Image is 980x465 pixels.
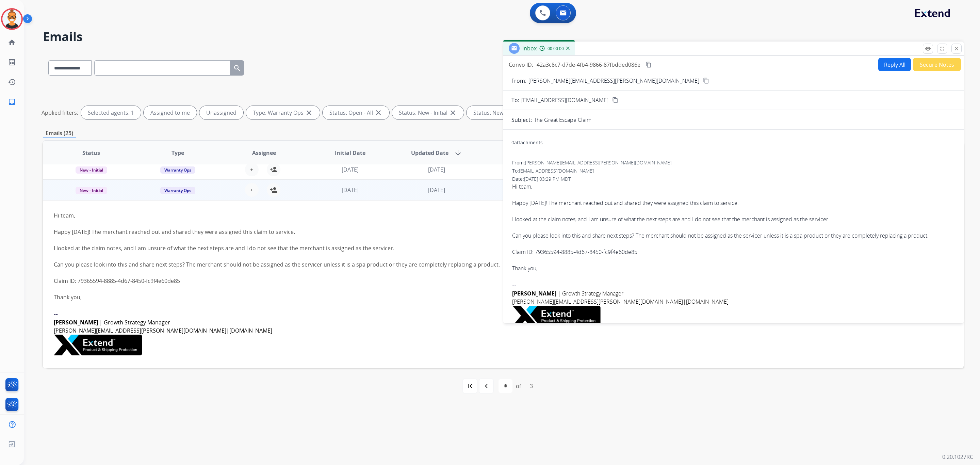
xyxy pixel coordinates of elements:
a: [PERSON_NAME][EMAIL_ADDRESS][PERSON_NAME][DOMAIN_NAME] [512,298,683,305]
b: -- [54,311,58,317]
span: Updated Date [411,149,448,157]
a: Claim ID: 79365594-8885-4d67-8450-fc9f4e60de85 [54,277,180,285]
mat-icon: person_add [269,186,278,194]
mat-icon: home [8,38,16,47]
div: Hi team, [54,211,780,220]
div: Happy [DATE]! The merchant reached out and shared they were assigned this claim to service. [54,228,780,236]
button: Secure Notes [913,58,961,71]
div: To: [512,167,955,174]
mat-icon: person_add [269,165,278,174]
p: To: [511,96,519,104]
div: Can you please look into this and share next steps? The merchant should not be assigned as the se... [54,260,780,269]
span: Inbox [522,45,537,52]
font: | [512,298,729,305]
span: [PERSON_NAME] [54,319,98,326]
div: Selected agents: 1 [81,106,141,119]
div: Hi team, [512,182,955,191]
mat-icon: remove_red_eye [925,46,931,52]
div: of [516,382,521,390]
span: [PERSON_NAME][EMAIL_ADDRESS][PERSON_NAME][DOMAIN_NAME] [525,159,671,166]
mat-icon: first_page [466,382,474,390]
div: Happy [DATE]! The merchant reached out and shared they were assigned this claim to service. [512,199,955,207]
mat-icon: arrow_downward [454,149,462,157]
mat-icon: content_copy [703,78,709,84]
div: Status: New - Initial [392,106,464,119]
span: + [250,165,253,174]
p: Applied filters: [42,109,78,117]
span: Status [82,149,100,157]
span: [PERSON_NAME] [512,290,556,297]
div: Status: Open - All [323,106,389,119]
mat-icon: close [374,109,382,117]
b: -- [512,282,516,288]
p: From: [511,77,526,85]
mat-icon: search [233,64,241,72]
mat-icon: navigate_before [482,382,490,390]
span: New - Initial [76,187,107,194]
div: attachments [511,139,543,146]
span: Warranty Ops [160,187,195,194]
font: | [54,327,272,334]
a: Claim ID: 79365594-8885-4d67-8450-fc9f4e60de85 [512,248,637,256]
span: [DATE] [342,166,359,173]
h2: Emails [43,30,964,44]
span: New - Initial [76,166,107,174]
a: [DOMAIN_NAME] [686,298,729,305]
mat-icon: inbox [8,98,16,106]
span: Type [171,149,184,157]
span: [DATE] [428,166,445,173]
div: I looked at the claim notes, and I am unsure of what the next steps are and I do not see that the... [54,244,780,252]
mat-icon: close [449,109,457,117]
mat-icon: close [953,46,960,52]
mat-icon: close [305,109,313,117]
div: Can you please look into this and share next steps? The merchant should not be assigned as the se... [512,231,955,240]
p: Subject: [511,116,532,124]
img: iQ6_acp0Cei35eIpdn19fpCV2yQruBGzLxwHgNHsBZ4kS6-Qh_7ADYBudX4fafh1XhNk20iyNeS4lDBr-ZzbocfHwXkQfeKQS... [54,335,142,355]
div: Thank you, [54,293,780,301]
mat-icon: list_alt [8,58,16,66]
div: Type: Warranty Ops [246,106,320,119]
button: Reply All [878,58,911,71]
div: Thank you, [512,264,955,272]
span: + [250,186,253,194]
button: + [245,183,259,197]
div: Assigned to me [144,106,197,119]
span: 00:00:00 [548,46,564,51]
mat-icon: content_copy [612,97,618,103]
span: Assignee [252,149,276,157]
div: From: [512,159,955,166]
a: [PERSON_NAME][EMAIL_ADDRESS][PERSON_NAME][DOMAIN_NAME] [54,327,226,334]
p: Emails (25) [43,129,76,138]
img: iQ6_acp0Cei35eIpdn19fpCV2yQruBGzLxwHgNHsBZ4kS6-Qh_7ADYBudX4fafh1XhNk20iyNeS4lDBr-ZzbocfHwXkQfeKQS... [512,306,601,326]
a: [DOMAIN_NAME] [229,327,272,334]
p: Convo ID: [509,61,533,69]
button: + [245,163,259,176]
span: 42a3c8c7-d7de-4fb4-9866-87fbdded086e [537,61,640,68]
span: [DATE] [428,186,445,194]
span: | Growth Strategy Manager [558,290,623,297]
span: Initial Date [335,149,365,157]
div: 3 [524,379,538,393]
span: 0 [511,139,514,146]
span: | Growth Strategy Manager [99,319,170,326]
span: [EMAIL_ADDRESS][DOMAIN_NAME] [521,96,608,104]
p: 0.20.1027RC [942,453,973,461]
mat-icon: fullscreen [939,46,945,52]
span: [DATE] [342,186,359,194]
div: Date: [512,176,955,182]
span: Warranty Ops [160,166,195,174]
span: [DATE] 03:29 PM MDT [524,176,571,182]
mat-icon: history [8,78,16,86]
mat-icon: content_copy [646,62,652,68]
div: Unassigned [199,106,243,119]
p: [PERSON_NAME][EMAIL_ADDRESS][PERSON_NAME][DOMAIN_NAME] [528,77,699,85]
p: The Great Escape Claim [534,116,591,124]
img: avatar [2,10,21,29]
span: [EMAIL_ADDRESS][DOMAIN_NAME] [519,167,594,174]
div: I looked at the claim notes, and I am unsure of what the next steps are and I do not see that the... [512,215,955,223]
div: Status: New - Reply [467,106,538,119]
